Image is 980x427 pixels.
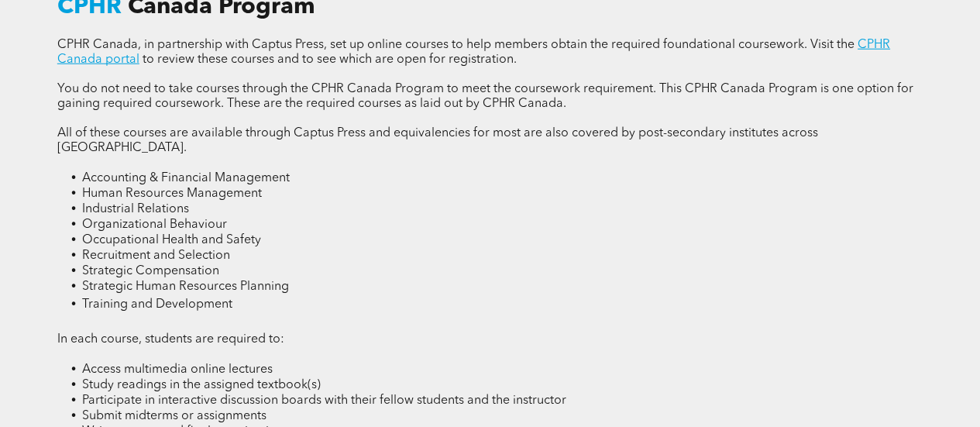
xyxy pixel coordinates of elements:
[82,203,189,215] span: Industrial Relations
[57,83,913,110] span: You do not need to take courses through the CPHR Canada Program to meet the coursework requiremen...
[82,363,273,376] span: Access multimedia online lectures
[82,250,230,262] span: Recruitment and Selection
[143,53,517,66] span: to review these courses and to see which are open for registration.
[82,172,290,184] span: Accounting & Financial Management
[82,188,262,200] span: Human Resources Management
[82,234,261,246] span: Occupational Health and Safety
[82,410,266,422] span: Submit midterms or assignments
[82,379,321,391] span: Study readings in the assigned textbook(s)
[57,127,818,154] span: All of these courses are available through Captus Press and equivalencies for most are also cover...
[57,39,854,51] span: CPHR Canada, in partnership with Captus Press, set up online courses to help members obtain the r...
[57,333,284,346] span: In each course, students are required to:
[82,265,219,277] span: Strategic Compensation
[82,394,566,407] span: Participate in interactive discussion boards with their fellow students and the instructor
[82,281,289,293] span: Strategic Human Resources Planning
[82,298,232,311] span: Training and Development
[82,219,227,231] span: Organizational Behaviour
